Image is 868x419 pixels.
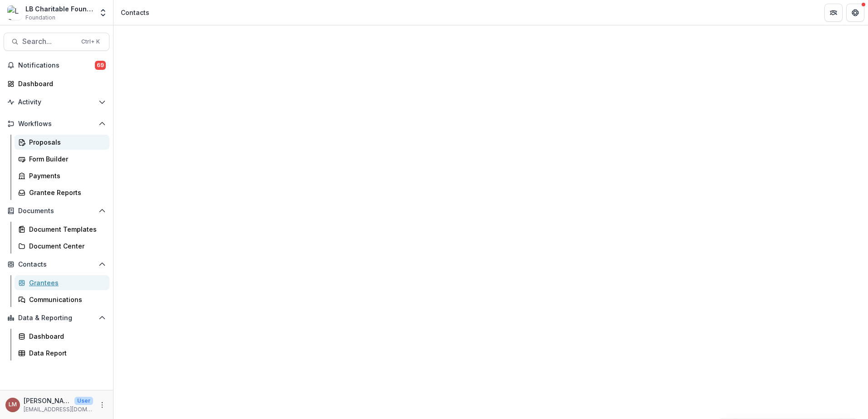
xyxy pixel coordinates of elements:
[29,331,102,341] div: Dashboard
[29,224,102,234] div: Document Templates
[29,188,102,197] div: Grantee Reports
[15,292,109,307] a: Communications
[121,8,149,17] div: Contacts
[74,397,93,405] p: User
[15,346,109,361] a: Data Report
[4,33,109,51] button: Search...
[15,185,109,200] a: Grantee Reports
[18,98,95,106] span: Activity
[18,79,102,88] div: Dashboard
[95,61,106,70] span: 69
[15,135,109,150] a: Proposals
[7,5,22,20] img: LB Charitable Foundation
[4,311,109,325] button: Open Data & Reporting
[15,239,109,253] a: Document Center
[15,151,109,166] a: Form Builder
[9,402,17,408] div: Loida Mendoza
[15,275,109,290] a: Grantees
[824,4,843,22] button: Partners
[25,4,93,14] div: LB Charitable Foundation
[18,207,95,215] span: Documents
[29,295,102,304] div: Communications
[29,137,102,147] div: Proposals
[29,171,102,180] div: Payments
[97,4,109,22] button: Open entity switcher
[29,154,102,164] div: Form Builder
[4,58,109,73] button: Notifications69
[4,257,109,272] button: Open Contacts
[22,37,76,46] span: Search...
[18,62,95,69] span: Notifications
[29,348,102,358] div: Data Report
[18,120,95,128] span: Workflows
[15,168,109,183] a: Payments
[4,95,109,109] button: Open Activity
[4,117,109,131] button: Open Workflows
[29,241,102,251] div: Document Center
[79,37,102,47] div: Ctrl + K
[97,400,108,410] button: More
[4,204,109,218] button: Open Documents
[846,4,864,22] button: Get Help
[24,396,71,405] p: [PERSON_NAME]
[15,329,109,344] a: Dashboard
[29,278,102,287] div: Grantees
[4,76,109,91] a: Dashboard
[117,6,153,19] nav: breadcrumb
[25,14,55,22] span: Foundation
[15,222,109,237] a: Document Templates
[18,314,95,322] span: Data & Reporting
[24,405,93,414] p: [EMAIL_ADDRESS][DOMAIN_NAME]
[18,261,95,268] span: Contacts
